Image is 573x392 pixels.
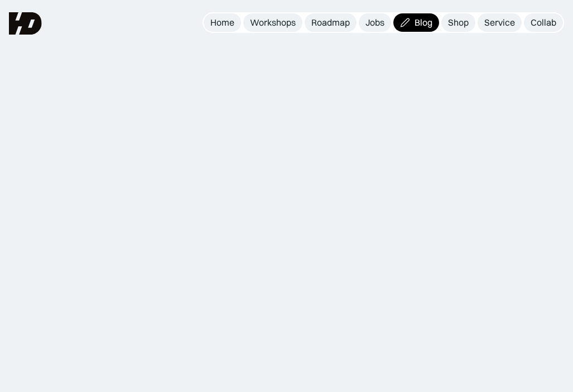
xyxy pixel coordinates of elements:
a: Service [478,13,522,32]
a: Shop [441,13,475,32]
div: Home [210,17,234,28]
a: Blog [393,13,439,32]
a: Collab [524,13,563,32]
a: Workshops [243,13,302,32]
div: Shop [448,17,469,28]
a: Roadmap [305,13,357,32]
div: Roadmap [311,17,350,28]
a: Home [204,13,241,32]
div: Blog [415,17,432,28]
div: Jobs [365,17,384,28]
div: Collab [531,17,556,28]
div: Workshops [250,17,296,28]
a: Jobs [359,13,391,32]
div: Service [484,17,515,28]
